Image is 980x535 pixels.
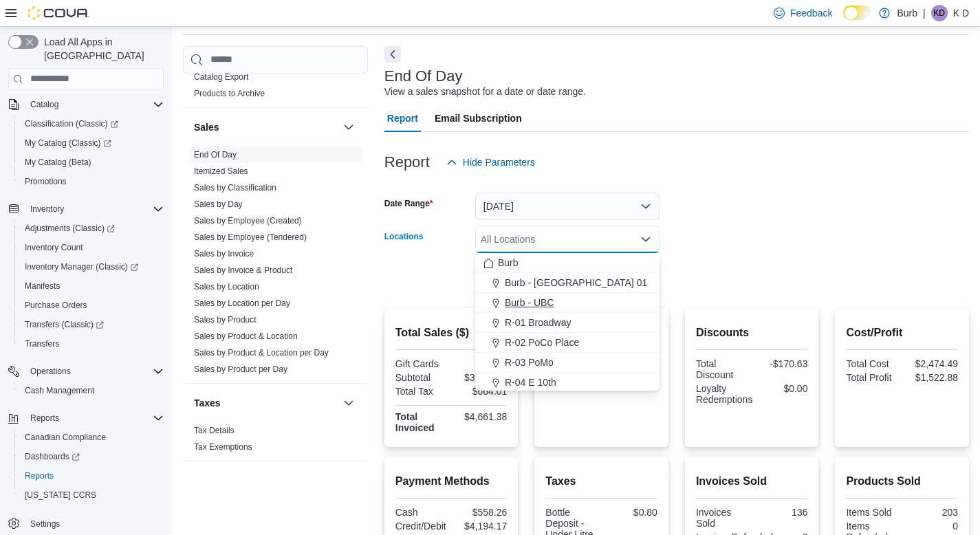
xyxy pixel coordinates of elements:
[754,507,807,518] div: 136
[19,239,164,256] span: Inventory Count
[475,333,660,353] button: R-02 PoCo Place
[25,319,104,330] span: Transfers (Classic)
[19,154,164,171] span: My Catalog (Beta)
[19,316,164,333] span: Transfers (Classic)
[25,338,59,349] span: Transfers
[19,382,100,399] a: Cash Management
[30,413,59,424] span: Reports
[194,89,265,98] a: Products to Archive
[25,138,111,149] span: My Catalog (Classic)
[14,153,169,172] button: My Catalog (Beta)
[545,473,657,490] h2: Taxes
[19,173,72,190] a: Promotions
[25,176,67,187] span: Promotions
[340,395,357,411] button: Taxes
[923,5,926,21] p: |
[846,473,958,490] h2: Products Sold
[19,278,164,294] span: Manifests
[28,6,89,20] img: Cova
[194,348,329,358] a: Sales by Product & Location per Day
[14,238,169,257] button: Inventory Count
[19,487,102,503] a: [US_STATE] CCRS
[505,276,647,290] span: Burb - [GEOGRAPHIC_DATA] 01
[14,428,169,447] button: Canadian Compliance
[395,411,435,433] strong: Total Invoiced
[30,99,58,110] span: Catalog
[384,154,430,171] h3: Report
[25,451,80,462] span: Dashboards
[384,46,401,63] button: Next
[25,281,60,292] span: Manifests
[194,441,252,452] span: Tax Exemptions
[19,297,164,314] span: Purchase Orders
[14,334,169,353] button: Transfers
[194,166,248,176] a: Itemized Sales
[19,382,164,399] span: Cash Management
[19,173,164,190] span: Promotions
[475,193,660,220] button: [DATE]
[19,448,164,465] span: Dashboards
[194,182,276,193] span: Sales by Classification
[19,336,164,352] span: Transfers
[14,133,169,153] a: My Catalog (Classic)
[14,114,169,133] a: Classification (Classic)
[14,447,169,466] a: Dashboards
[3,513,169,533] button: Settings
[194,298,290,308] a: Sales by Location per Day
[463,155,535,169] span: Hide Parameters
[758,383,807,394] div: $0.00
[790,6,832,20] span: Feedback
[25,300,87,311] span: Purchase Orders
[194,166,248,177] span: Itemized Sales
[905,372,958,383] div: $1,522.88
[19,220,120,237] a: Adjustments (Classic)
[846,325,958,341] h2: Cost/Profit
[14,381,169,400] button: Cash Management
[454,372,507,383] div: $3,997.37
[696,325,808,341] h2: Discounts
[194,396,221,410] h3: Taxes
[194,298,290,309] span: Sales by Location per Day
[843,20,844,21] span: Dark Mode
[30,204,64,215] span: Inventory
[25,363,76,380] button: Operations
[194,183,276,193] a: Sales by Classification
[194,248,254,259] span: Sales by Invoice
[194,232,307,243] span: Sales by Employee (Tendered)
[183,69,368,107] div: Products
[183,422,368,461] div: Taxes
[953,5,969,21] p: K D
[395,521,448,532] div: Credit/Debit
[435,105,522,132] span: Email Subscription
[25,363,164,380] span: Operations
[905,521,958,532] div: 0
[194,215,302,226] span: Sales by Employee (Created)
[194,150,237,160] a: End Of Day
[454,358,507,369] div: $0.00
[14,257,169,276] a: Inventory Manager (Classic)
[14,466,169,485] button: Reports
[387,105,418,132] span: Report
[696,473,808,490] h2: Invoices Sold
[14,296,169,315] button: Purchase Orders
[25,223,115,234] span: Adjustments (Classic)
[25,514,164,532] span: Settings
[441,149,541,176] button: Hide Parameters
[505,296,554,309] span: Burb - UBC
[384,85,586,99] div: View a sales snapshot for a date or date range.
[846,358,899,369] div: Total Cost
[14,315,169,334] a: Transfers (Classic)
[25,201,164,217] span: Inventory
[19,316,109,333] a: Transfers (Classic)
[19,487,164,503] span: Washington CCRS
[395,325,508,341] h2: Total Sales ($)
[194,199,243,209] a: Sales by Day
[194,88,265,99] span: Products to Archive
[905,358,958,369] div: $2,474.49
[454,386,507,397] div: $664.01
[696,358,749,380] div: Total Discount
[905,507,958,518] div: 203
[194,265,292,275] a: Sales by Invoice & Product
[19,468,59,484] a: Reports
[183,146,368,383] div: Sales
